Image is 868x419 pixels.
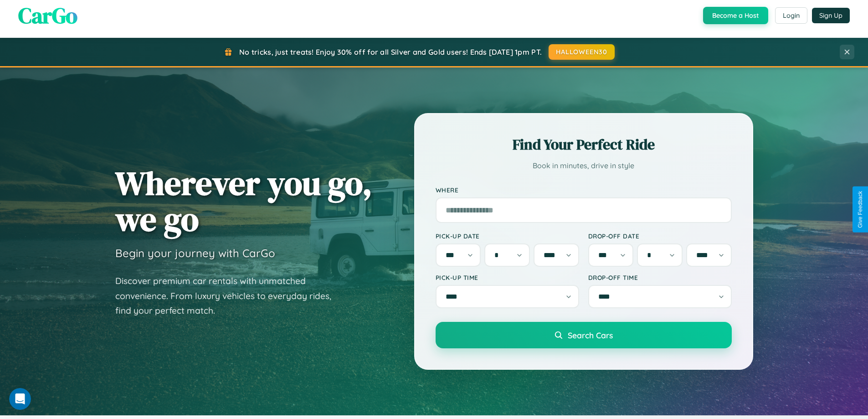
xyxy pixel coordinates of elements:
label: Pick-up Time [436,274,579,281]
label: Pick-up Date [436,232,579,240]
span: No tricks, just treats! Enjoy 30% off for all Silver and Gold users! Ends [DATE] 1pm PT. [239,47,542,57]
p: Discover premium car rentals with unmatched convenience. From luxury vehicles to everyday rides, ... [115,274,343,318]
button: Sign Up [812,8,850,23]
label: Drop-off Time [588,274,732,281]
div: Give Feedback [857,191,863,228]
h3: Begin your journey with CarGo [115,246,275,260]
button: Login [775,7,807,24]
button: Become a Host [703,7,768,24]
label: Where [436,186,732,194]
button: HALLOWEEN30 [549,44,615,60]
button: Search Cars [436,322,732,348]
label: Drop-off Date [588,232,732,240]
span: Search Cars [568,330,613,340]
h1: Wherever you go, we go [115,165,372,237]
span: CarGo [18,0,77,31]
h2: Find Your Perfect Ride [436,134,732,155]
iframe: Intercom live chat [9,388,31,410]
p: Book in minutes, drive in style [436,159,732,172]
